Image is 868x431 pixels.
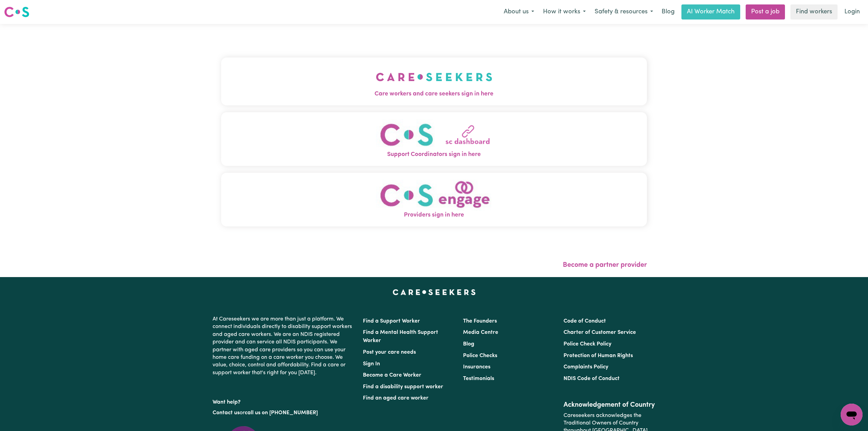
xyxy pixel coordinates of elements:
p: At Careseekers we are more than just a platform. We connect individuals directly to disability su... [213,313,355,379]
a: Careseekers home page [393,289,476,295]
h2: Acknowledgement of Country [564,401,655,409]
a: Charter of Customer Service [564,330,636,335]
a: Find an aged care worker [363,395,429,401]
a: Find workers [790,4,838,19]
a: Blog [463,341,474,347]
a: Insurances [463,364,490,370]
a: Post your care needs [363,350,416,355]
span: Care workers and care seekers sign in here [221,90,647,99]
a: Protection of Human Rights [564,353,633,358]
button: Support Coordinators sign in here [221,112,647,166]
span: Support Coordinators sign in here [221,150,647,159]
a: The Founders [463,318,497,324]
a: Post a job [746,4,785,19]
img: Careseekers logo [4,6,29,18]
a: AI Worker Match [681,4,740,19]
a: Police Checks [463,353,497,358]
a: Become a Care Worker [363,373,421,378]
button: About us [499,5,539,19]
a: Careseekers logo [4,4,29,20]
a: Find a disability support worker [363,384,443,390]
iframe: Button to launch messaging window [841,404,863,426]
a: Login [840,4,864,19]
button: Safety & resources [590,5,657,19]
a: Find a Mental Health Support Worker [363,330,438,343]
span: Providers sign in here [221,211,647,220]
button: Care workers and care seekers sign in here [221,57,647,105]
a: Find a Support Worker [363,318,420,324]
a: Code of Conduct [564,318,606,324]
p: Want help? [213,396,355,406]
button: How it works [539,5,590,19]
a: Blog [657,4,679,19]
p: or [213,406,355,419]
a: Testimonials [463,376,494,381]
a: Become a partner provider [563,262,647,269]
a: Contact us [213,410,240,416]
a: Media Centre [463,330,498,335]
a: Complaints Policy [564,364,608,370]
a: NDIS Code of Conduct [564,376,620,381]
a: Police Check Policy [564,341,611,347]
a: call us on [PHONE_NUMBER] [245,410,318,416]
a: Sign In [363,361,380,367]
button: Providers sign in here [221,173,647,226]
